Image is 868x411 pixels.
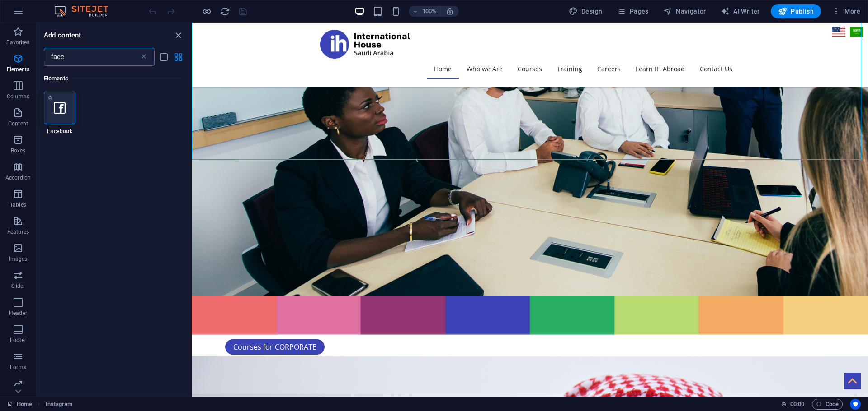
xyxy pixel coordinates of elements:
span: Publish [778,7,814,16]
button: Navigator [660,4,710,18]
span: Pages [617,7,648,16]
p: Slider [11,282,25,290]
span: More [832,7,860,16]
button: grid-view [173,51,184,62]
button: Code [812,399,843,410]
p: Accordion [5,174,31,181]
p: Favorites [6,39,29,46]
p: Header [9,309,27,317]
p: Footer [10,337,26,344]
button: Pages [613,4,652,18]
span: 00 00 [790,399,804,410]
button: close panel [173,30,184,41]
button: reload [219,6,230,17]
p: Forms [10,364,26,371]
p: Boxes [11,147,26,154]
img: Editor Logo [52,6,120,17]
button: list-view [158,51,169,62]
h6: Session time [781,399,805,410]
div: Facebook [44,92,75,135]
span: Navigator [663,7,706,16]
button: AI Writer [717,4,764,18]
p: Columns [7,93,29,100]
button: Usercentrics [850,399,861,410]
input: Search [44,48,139,66]
h6: Add content [44,30,81,41]
span: Add to favorites [47,95,52,100]
p: Images [9,255,28,263]
p: Tables [10,201,26,208]
p: Features [7,228,29,236]
span: : [797,401,798,407]
p: Elements [7,66,30,73]
button: More [828,4,864,18]
button: Publish [771,4,821,18]
button: Design [565,4,606,18]
p: Content [8,120,28,127]
h6: Elements [44,73,182,84]
i: Reload page [220,6,230,17]
h6: 100% [422,6,437,17]
span: Facebook [44,128,75,135]
a: Click to cancel selection. Double-click to open Pages [7,399,32,410]
nav: breadcrumb [46,399,73,410]
button: 100% [409,6,441,17]
span: Click to select. Double-click to edit [46,399,73,410]
i: On resize automatically adjust zoom level to fit chosen device. [446,7,454,15]
button: Click here to leave preview mode and continue editing [201,6,212,17]
span: AI Writer [721,7,760,16]
div: Design (Ctrl+Alt+Y) [565,4,606,18]
span: Code [816,399,839,410]
span: Design [569,7,603,16]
